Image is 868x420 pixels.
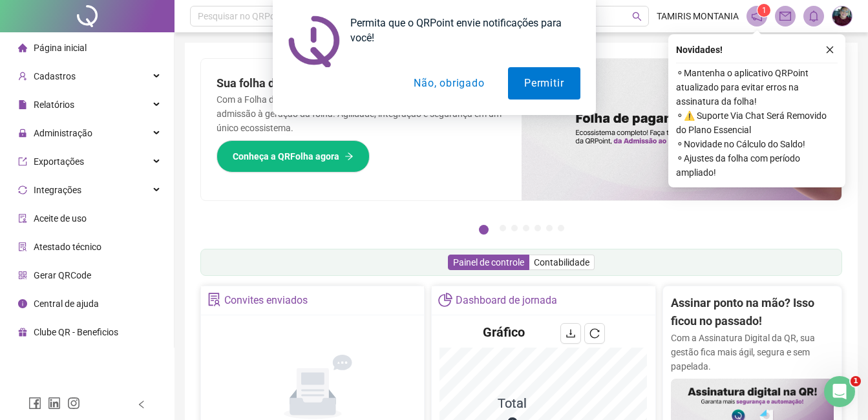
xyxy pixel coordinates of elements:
[676,151,838,180] span: ⚬ Ajustes da folha com período ampliado!
[397,67,500,100] button: Não, obrigado
[34,270,91,280] span: Gerar QRCode
[851,376,861,386] span: 1
[511,225,518,231] button: 3
[824,376,855,407] iframe: Intercom live chat
[217,140,370,173] button: Conheça a QRFolha agora
[500,225,506,231] button: 2
[34,327,118,337] span: Clube QR - Beneficios
[671,294,834,331] h2: Assinar ponto na mão? Isso ficou no passado!
[479,225,489,235] button: 1
[18,242,27,251] span: solution
[566,328,576,339] span: download
[34,128,92,138] span: Administração
[34,156,84,167] span: Exportações
[535,225,541,231] button: 5
[438,293,452,306] span: pie-chart
[288,16,340,67] img: notification icon
[508,67,580,100] button: Permitir
[483,323,525,341] h4: Gráfico
[671,331,834,373] p: Com a Assinatura Digital da QR, sua gestão fica mais ágil, segura e sem papelada.
[34,299,99,309] span: Central de ajuda
[18,129,27,138] span: lock
[18,185,27,194] span: sync
[453,257,524,268] span: Painel de controle
[456,289,557,311] div: Dashboard de jornada
[137,400,146,409] span: left
[534,257,589,268] span: Contabilidade
[676,109,838,137] span: ⚬ ⚠️ Suporte Via Chat Será Removido do Plano Essencial
[18,328,27,337] span: gift
[67,397,80,410] span: instagram
[18,157,27,166] span: export
[676,137,838,151] span: ⚬ Novidade no Cálculo do Saldo!
[233,149,339,163] span: Conheça a QRFolha agora
[523,225,529,231] button: 4
[18,271,27,280] span: qrcode
[522,59,842,200] img: banner%2F8d14a306-6205-4263-8e5b-06e9a85ad873.png
[340,16,580,45] div: Permita que o QRPoint envie notificações para você!
[18,214,27,223] span: audit
[18,299,27,308] span: info-circle
[34,185,81,195] span: Integrações
[207,293,221,306] span: solution
[558,225,564,231] button: 7
[589,328,600,339] span: reload
[34,213,87,224] span: Aceite de uso
[34,242,101,252] span: Atestado técnico
[224,289,308,311] div: Convites enviados
[546,225,553,231] button: 6
[28,397,41,410] span: facebook
[344,152,354,161] span: arrow-right
[48,397,61,410] span: linkedin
